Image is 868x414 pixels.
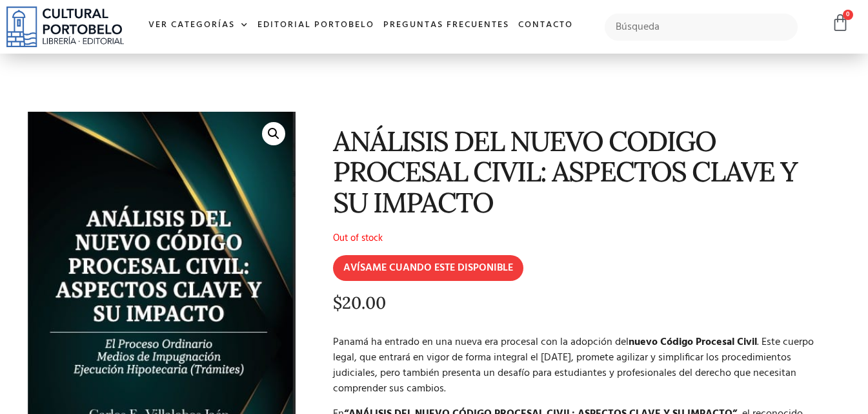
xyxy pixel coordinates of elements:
[333,126,837,218] h1: ANÁLISIS DEL NUEVO CODIGO PROCESAL CIVIL: ASPECTOS CLAVE Y SU IMPACTO
[831,14,849,32] a: 0
[333,335,837,397] p: Panamá ha entrado en una nueva era procesal con la adopción del . Este cuerpo legal, que entrará ...
[333,231,837,246] p: Out of stock
[333,292,386,313] bdi: 20.00
[144,12,253,39] a: Ver Categorías
[333,255,523,281] input: AVÍSAME CUANDO ESTE DISPONIBLE
[253,12,379,39] a: Editorial Portobelo
[262,122,285,145] a: 🔍
[629,334,757,351] strong: nuevo Código Procesal Civil
[843,10,853,20] span: 0
[333,292,342,313] span: $
[379,12,514,39] a: Preguntas frecuentes
[605,14,798,41] input: Búsqueda
[514,12,578,39] a: Contacto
